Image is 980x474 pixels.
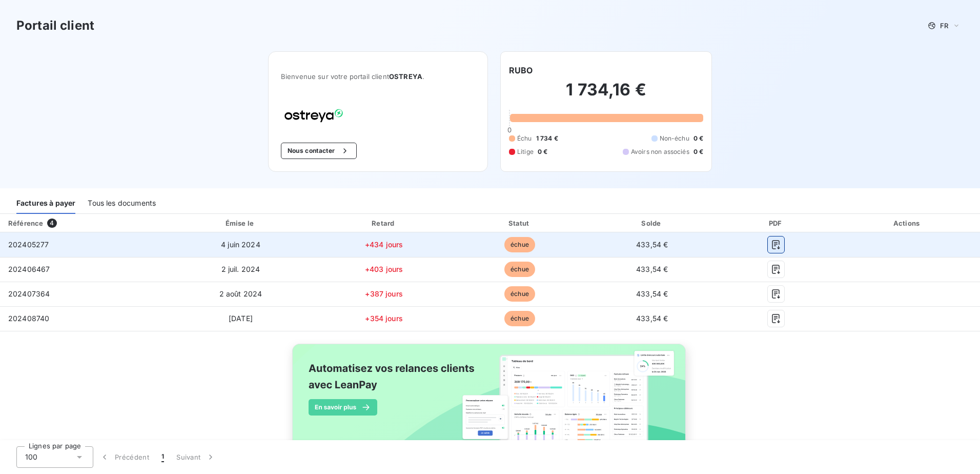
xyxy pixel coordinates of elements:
[229,314,253,323] span: [DATE]
[8,240,49,249] span: 202405277
[16,192,75,214] div: Factures à payer
[693,147,703,156] span: 0 €
[8,289,50,298] span: 202407364
[88,192,156,214] div: Tous les documents
[720,218,833,228] div: PDF
[940,22,948,30] span: FR
[517,134,532,143] span: Échu
[504,286,535,302] span: échue
[281,143,357,159] button: Nous contacter
[283,338,697,464] img: banner
[660,134,689,143] span: Non-échu
[837,218,978,228] div: Actions
[365,240,403,249] span: +434 jours
[161,452,164,462] span: 1
[536,134,558,143] span: 1 734 €
[538,147,547,156] span: 0 €
[365,265,403,273] span: +403 jours
[317,218,451,228] div: Retard
[16,16,94,35] h3: Portail client
[636,265,668,273] span: 433,54 €
[389,72,422,81] span: OSTREYA
[636,314,668,323] span: 433,54 €
[636,289,668,298] span: 433,54 €
[693,134,703,143] span: 0 €
[589,218,716,228] div: Solde
[155,446,170,468] button: 1
[507,126,512,134] span: 0
[8,314,49,323] span: 202408740
[8,265,50,273] span: 202406467
[281,105,346,126] img: Company logo
[221,265,260,273] span: 2 juil. 2024
[365,314,403,323] span: +354 jours
[455,218,585,228] div: Statut
[636,240,668,249] span: 433,54 €
[509,64,533,76] h6: RUBO
[219,289,262,298] span: 2 août 2024
[221,240,260,249] span: 4 juin 2024
[47,219,56,228] span: 4
[504,237,535,252] span: échue
[25,452,37,462] span: 100
[509,80,703,110] h2: 1 734,16 €
[504,311,535,326] span: échue
[517,147,534,156] span: Litige
[93,446,155,468] button: Précédent
[281,72,475,81] span: Bienvenue sur votre portail client .
[504,262,535,277] span: échue
[631,147,689,156] span: Avoirs non associés
[170,446,222,468] button: Suivant
[168,218,314,228] div: Émise le
[365,289,403,298] span: +387 jours
[8,219,43,227] div: Référence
